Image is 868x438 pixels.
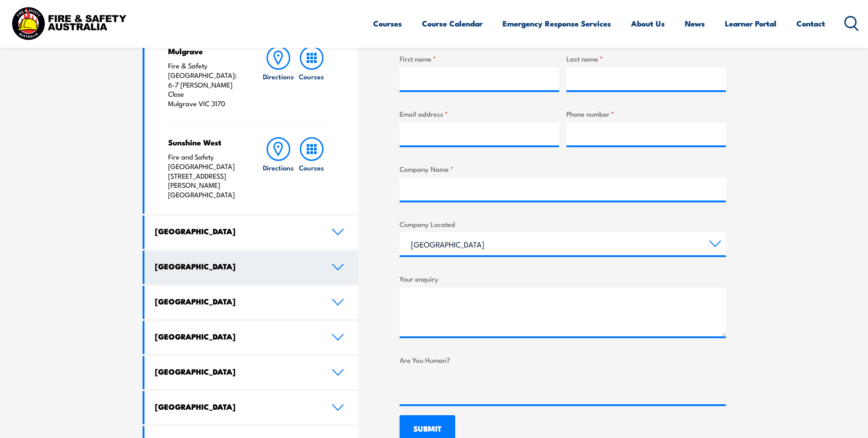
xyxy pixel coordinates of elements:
[155,402,318,412] h4: [GEOGRAPHIC_DATA]
[566,53,726,64] label: Last name
[566,108,726,119] label: Phone number
[155,331,318,341] h4: [GEOGRAPHIC_DATA]
[400,355,726,365] label: Are You Human?
[400,219,726,229] label: Company Located
[400,53,559,64] label: First name
[262,137,295,200] a: Directions
[168,152,244,200] p: Fire and Safety [GEOGRAPHIC_DATA] [STREET_ADDRESS][PERSON_NAME] [GEOGRAPHIC_DATA]
[299,72,324,81] h6: Courses
[685,11,705,36] a: News
[262,46,295,108] a: Directions
[144,216,359,249] a: [GEOGRAPHIC_DATA]
[400,273,726,284] label: Your enquiry
[503,11,611,36] a: Emergency Response Services
[144,251,359,284] a: [GEOGRAPHIC_DATA]
[168,46,244,56] h4: Mulgrave
[263,72,294,81] h6: Directions
[796,11,825,36] a: Contact
[299,163,324,172] h6: Courses
[400,164,726,174] label: Company Name
[155,366,318,376] h4: [GEOGRAPHIC_DATA]
[263,163,294,172] h6: Directions
[295,137,328,200] a: Courses
[373,11,402,36] a: Courses
[144,391,359,424] a: [GEOGRAPHIC_DATA]
[155,261,318,271] h4: [GEOGRAPHIC_DATA]
[155,296,318,306] h4: [GEOGRAPHIC_DATA]
[144,356,359,389] a: [GEOGRAPHIC_DATA]
[631,11,665,36] a: About Us
[155,226,318,236] h4: [GEOGRAPHIC_DATA]
[168,137,244,147] h4: Sunshine West
[400,108,559,119] label: Email address
[422,11,483,36] a: Course Calendar
[295,46,328,108] a: Courses
[725,11,776,36] a: Learner Portal
[168,61,244,108] p: Fire & Safety [GEOGRAPHIC_DATA]: 6-7 [PERSON_NAME] Close Mulgrave VIC 3170
[144,321,359,354] a: [GEOGRAPHIC_DATA]
[400,369,538,404] iframe: reCAPTCHA
[144,286,359,319] a: [GEOGRAPHIC_DATA]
